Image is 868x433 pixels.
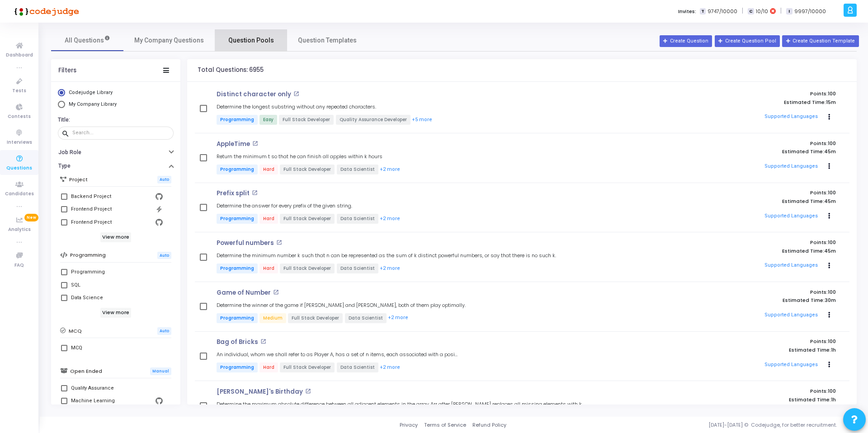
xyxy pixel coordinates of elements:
[635,149,835,155] p: Estimated Time:
[298,36,357,45] span: Question Templates
[217,253,556,259] h5: Determine the minimum number k such that n can be represented as the sum of k distinct powerful n...
[828,90,836,97] span: 100
[823,259,836,272] button: Actions
[660,35,712,47] button: Create Question
[748,8,754,15] span: C
[6,165,32,172] span: Questions
[635,91,835,97] p: Points:
[279,115,334,125] span: Full Stack Developer
[305,388,311,394] mat-icon: open_in_new
[217,154,382,160] h5: Return the minimum t so that he can finish all apples within k hours
[217,240,274,247] p: Powerful numbers
[217,352,458,358] h5: An individual, whom we shall refer to as Player A, has a set of n items, each associated with a p...
[756,8,768,15] span: 10/10
[217,264,258,273] span: Programming
[824,198,836,204] span: 45m
[11,2,79,20] img: logo
[217,115,258,125] span: Programming
[69,89,113,95] span: Codejudge Library
[217,339,258,346] p: Bag of Bricks
[259,264,278,273] span: Hard
[828,288,836,296] span: 100
[786,8,792,15] span: I
[831,397,836,403] span: 1h
[700,8,706,15] span: T
[252,190,258,196] mat-icon: open_in_new
[379,363,401,372] button: +2 more
[273,289,279,295] mat-icon: open_in_new
[635,248,835,254] p: Estimated Time:
[411,116,433,124] button: +5 more
[280,264,335,273] span: Full Stack Developer
[24,214,38,221] span: New
[217,91,291,98] p: Distinct character only
[51,159,180,173] button: Type
[762,358,821,372] button: Supported Languages
[337,264,378,273] span: Data Scientist
[276,240,282,245] mat-icon: open_in_new
[780,6,782,16] span: |
[635,99,835,105] p: Estimated Time:
[217,302,466,308] h5: Determine the winner of the game if [PERSON_NAME] and [PERSON_NAME], both of them play optimally.
[217,313,258,323] span: Programming
[424,421,466,429] a: Terms of Service
[345,313,387,323] span: Data Scientist
[7,139,32,146] span: Interviews
[259,165,278,174] span: Hard
[823,160,836,173] button: Actions
[71,292,103,303] div: Data Science
[762,160,821,173] button: Supported Languages
[8,113,31,121] span: Contests
[100,232,132,242] h6: View more
[782,35,859,47] button: Create Question Template
[259,115,277,125] span: Easy
[828,387,836,395] span: 100
[762,209,821,223] button: Supported Languages
[823,309,836,321] button: Actions
[217,190,250,197] p: Prefix split
[824,149,836,155] span: 45m
[831,347,836,353] span: 1h
[828,189,836,196] span: 100
[472,421,506,429] a: Refund Policy
[14,262,24,269] span: FAQ
[69,328,82,334] h6: MCQ
[635,190,835,196] p: Points:
[217,104,376,110] h5: Determine the longest substring without any repeated characters.
[635,339,835,344] p: Points:
[635,240,835,245] p: Points:
[217,203,352,209] h5: Determine the answer for every prefix of the given string.
[217,401,583,407] h5: Determine the maximum absolute difference between all adjacent elements in the array Arr after [P...
[823,111,836,123] button: Actions
[635,141,835,146] p: Points:
[100,308,132,318] h6: View more
[828,338,836,345] span: 100
[762,259,821,273] button: Supported Languages
[228,36,274,45] span: Question Pools
[280,165,335,174] span: Full Stack Developer
[58,163,71,169] h6: Type
[794,8,826,15] span: 9997/10000
[61,129,72,137] mat-icon: search
[157,252,171,259] span: Auto
[259,362,278,372] span: Hard
[6,52,33,59] span: Dashboard
[337,165,378,174] span: Data Scientist
[217,214,258,224] span: Programming
[715,35,780,47] button: Create Question Pool
[71,267,105,278] div: Programming
[337,362,378,372] span: Data Scientist
[217,289,271,297] p: Game of Number
[252,141,258,146] mat-icon: open_in_new
[336,115,410,125] span: Quality Assurance Developer
[65,36,110,45] span: All Questions
[69,101,117,107] span: My Company Library
[678,8,696,15] label: Invites:
[762,308,821,322] button: Supported Languages
[259,313,286,323] span: Medium
[70,368,102,374] h6: Open Ended
[12,87,26,95] span: Tests
[635,198,835,204] p: Estimated Time:
[51,145,180,159] button: Job Role
[379,215,401,223] button: +2 more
